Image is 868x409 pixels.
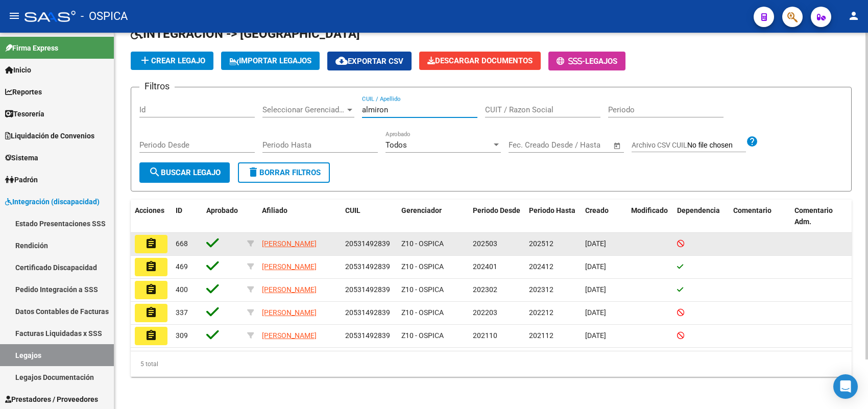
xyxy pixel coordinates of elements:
span: 202312 [529,285,553,294]
span: Integración (discapacidad) [5,196,100,207]
span: ID [176,206,182,214]
span: 202302 [473,285,497,294]
span: Afiliado [262,206,287,214]
span: [PERSON_NAME] [262,262,317,271]
span: [DATE] [585,331,606,340]
input: Fecha inicio [509,140,550,150]
span: 202203 [473,308,497,317]
span: Z10 - OSPICA [401,331,444,340]
mat-icon: add [139,54,151,66]
div: Open Intercom Messenger [833,374,858,399]
mat-icon: help [746,135,758,148]
mat-icon: assignment [145,306,157,319]
span: Tesorería [5,108,44,119]
button: Buscar Legajo [139,162,230,183]
span: Aprobado [206,206,238,214]
span: Archivo CSV CUIL [632,141,687,149]
span: [PERSON_NAME] [262,285,317,294]
span: INTEGRACION -> [GEOGRAPHIC_DATA] [131,27,360,41]
span: IMPORTAR LEGAJOS [229,56,311,65]
span: 202503 [473,239,497,248]
span: Z10 - OSPICA [401,308,444,317]
span: 337 [176,308,188,317]
span: CUIL [345,206,360,214]
span: [DATE] [585,239,606,248]
datatable-header-cell: Modificado [627,200,673,233]
datatable-header-cell: Comentario Adm. [790,200,852,233]
span: Padrón [5,174,38,185]
span: [DATE] [585,262,606,271]
div: 5 total [131,351,852,377]
datatable-header-cell: Aprobado [202,200,243,233]
span: [DATE] [585,285,606,294]
span: 469 [176,262,188,271]
span: Inicio [5,64,31,76]
mat-icon: assignment [145,237,157,250]
span: 202110 [473,331,497,340]
span: Z10 - OSPICA [401,285,444,294]
span: Z10 - OSPICA [401,262,444,271]
mat-icon: assignment [145,283,157,296]
span: Prestadores / Proveedores [5,394,98,405]
span: Creado [585,206,609,214]
button: IMPORTAR LEGAJOS [221,52,320,70]
span: Crear Legajo [139,56,205,65]
datatable-header-cell: Periodo Desde [469,200,525,233]
span: Legajos [585,57,617,66]
span: Comentario [733,206,771,214]
span: Todos [385,140,407,150]
span: Seleccionar Gerenciador [262,105,345,114]
mat-icon: assignment [145,260,157,273]
span: Descargar Documentos [427,56,533,65]
mat-icon: cloud_download [335,55,348,67]
datatable-header-cell: Afiliado [258,200,341,233]
span: [PERSON_NAME] [262,331,317,340]
button: Exportar CSV [327,52,412,70]
h3: Filtros [139,79,175,93]
button: Borrar Filtros [238,162,330,183]
span: Gerenciador [401,206,442,214]
span: Liquidación de Convenios [5,130,94,141]
datatable-header-cell: ID [172,200,202,233]
mat-icon: menu [8,10,20,22]
span: Borrar Filtros [247,168,321,177]
span: 202512 [529,239,553,248]
span: Firma Express [5,42,58,54]
datatable-header-cell: Periodo Hasta [525,200,581,233]
span: Dependencia [677,206,720,214]
span: Modificado [631,206,668,214]
span: 400 [176,285,188,294]
span: 20531492839 [345,239,390,248]
span: Exportar CSV [335,57,403,66]
button: -Legajos [548,52,625,70]
span: Buscar Legajo [149,168,221,177]
span: 668 [176,239,188,248]
button: Open calendar [612,140,623,152]
input: Archivo CSV CUIL [687,141,746,150]
datatable-header-cell: Creado [581,200,627,233]
span: 20531492839 [345,285,390,294]
mat-icon: delete [247,166,259,178]
span: 202412 [529,262,553,271]
span: 202401 [473,262,497,271]
span: Sistema [5,152,38,163]
span: 202112 [529,331,553,340]
span: Reportes [5,86,42,98]
datatable-header-cell: Dependencia [673,200,729,233]
span: Z10 - OSPICA [401,239,444,248]
span: Acciones [135,206,164,214]
datatable-header-cell: CUIL [341,200,397,233]
datatable-header-cell: Comentario [729,200,790,233]
span: 20531492839 [345,331,390,340]
span: Comentario Adm. [794,206,833,226]
span: - [557,57,585,66]
button: Crear Legajo [131,52,213,70]
input: Fecha fin [559,140,609,150]
span: Periodo Hasta [529,206,575,214]
span: 20531492839 [345,262,390,271]
span: 20531492839 [345,308,390,317]
span: [DATE] [585,308,606,317]
span: 202212 [529,308,553,317]
button: Descargar Documentos [419,52,541,70]
span: - OSPICA [81,5,128,28]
